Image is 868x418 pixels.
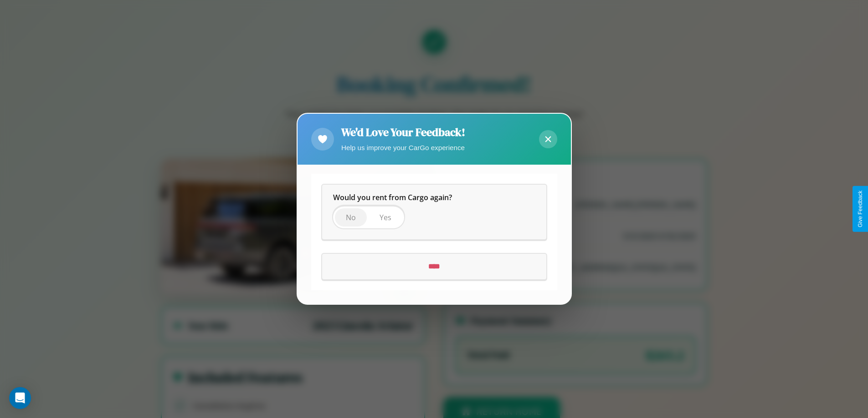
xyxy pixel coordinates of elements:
p: Help us improve your CarGo experience [341,141,465,154]
span: No [346,213,356,223]
h2: We'd Love Your Feedback! [341,125,465,140]
div: Give Feedback [857,191,863,227]
div: Open Intercom Messenger [9,387,31,409]
span: Would you rent from Cargo again? [333,193,452,203]
span: Yes [380,213,391,223]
